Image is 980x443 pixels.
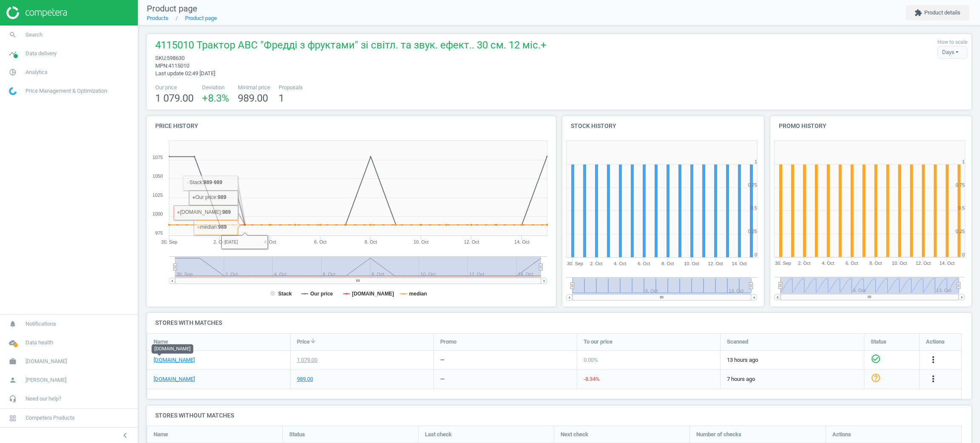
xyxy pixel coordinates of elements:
[962,252,965,257] text: 0
[638,261,650,266] tspan: 6. Oct
[590,261,602,266] tspan: 2. Oct
[696,431,741,438] span: Number of checks
[871,354,881,364] i: check_circle_outline
[440,338,456,346] span: Promo
[871,373,881,383] i: help_outline
[168,62,189,69] span: 4115010
[914,9,922,17] i: extension
[727,356,857,364] span: 13 hours ago
[214,239,226,244] tspan: 2. Oct
[5,64,21,80] i: pie_chart_outlined
[755,252,757,257] text: 0
[26,376,66,384] span: [PERSON_NAME]
[748,182,757,187] text: 0.75
[5,335,21,351] i: cloud_done
[926,338,945,346] span: Actions
[562,116,764,136] h4: Stock history
[26,339,53,346] span: Data health
[928,355,938,366] button: more_vert
[732,261,746,266] tspan: 14. Oct
[832,431,851,438] span: Actions
[962,159,965,164] text: 1
[26,395,61,403] span: Need our help?
[297,338,310,346] span: Price
[26,414,75,422] span: Competera Products
[202,84,229,91] span: Deviation
[5,45,21,62] i: timeline
[185,15,217,21] a: Product page
[916,261,931,266] tspan: 12. Oct
[26,50,57,57] span: Data delivery
[869,261,882,266] tspan: 8. Oct
[5,27,21,43] i: search
[151,344,193,353] div: [DOMAIN_NAME]
[155,38,547,54] span: 4115010 Трактор ABC "Фредді з фруктами" зі світл. та звук. ефект.. 30 см. 12 міс.+
[937,46,967,59] div: Days
[514,239,529,244] tspan: 14. Oct
[153,193,163,198] text: 1025
[937,39,967,46] label: How to scale
[155,230,163,236] text: 975
[798,261,810,266] tspan: 2. Oct
[289,431,305,438] span: Status
[154,338,168,346] span: Name
[310,291,333,297] tspan: Our price
[114,430,136,441] button: chevron_left
[751,205,757,210] text: 0.5
[153,211,163,216] text: 1000
[5,391,21,407] i: headset_mic
[684,261,699,266] tspan: 10. Oct
[147,406,971,426] h4: Stores without matches
[161,239,177,244] tspan: 30. Sep
[167,55,185,61] span: 598630
[154,356,195,364] a: [DOMAIN_NAME]
[238,84,270,91] span: Minimal price
[584,338,612,346] span: To our price
[155,55,167,61] span: sku :
[202,92,229,104] span: +8.3 %
[279,84,303,91] span: Proposals
[155,62,168,69] span: mpn :
[26,68,48,76] span: Analytics
[409,291,427,297] tspan: median
[153,173,163,179] text: 1050
[310,338,316,344] i: arrow_downward
[314,239,327,244] tspan: 6. Oct
[147,116,556,136] h4: Price history
[26,320,56,328] span: Notifications
[147,313,971,333] h4: Stores with matches
[822,261,834,266] tspan: 4. Oct
[9,87,17,95] img: wGWNvw8QSZomAAAAABJRU5ErkJggg==
[413,239,428,244] tspan: 10. Oct
[584,357,598,363] span: 0.00 %
[727,375,857,383] span: 7 hours ago
[561,431,588,438] span: Next check
[26,87,107,95] span: Price Management & Optimization
[147,15,168,21] a: Products
[297,375,313,383] div: 989.00
[614,261,626,266] tspan: 4. Oct
[154,375,195,383] a: [DOMAIN_NAME]
[440,356,444,364] div: —
[155,92,194,104] span: 1 079.00
[155,84,194,91] span: Our price
[153,155,163,160] text: 1075
[906,5,969,20] button: extensionProduct details
[154,431,168,438] span: Name
[120,430,130,440] i: chevron_left
[5,316,21,332] i: notifications
[5,353,21,369] i: work
[846,261,858,266] tspan: 6. Oct
[748,229,757,234] text: 0.25
[584,376,600,382] span: -8.34 %
[661,261,674,266] tspan: 8. Oct
[958,205,965,210] text: 0.5
[425,431,452,438] span: Last check
[928,374,938,385] button: more_vert
[775,261,791,266] tspan: 30. Sep
[727,338,748,346] span: Scanned
[708,261,723,266] tspan: 12. Oct
[279,92,284,104] span: 1
[297,356,317,364] div: 1 079.00
[464,239,479,244] tspan: 12. Oct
